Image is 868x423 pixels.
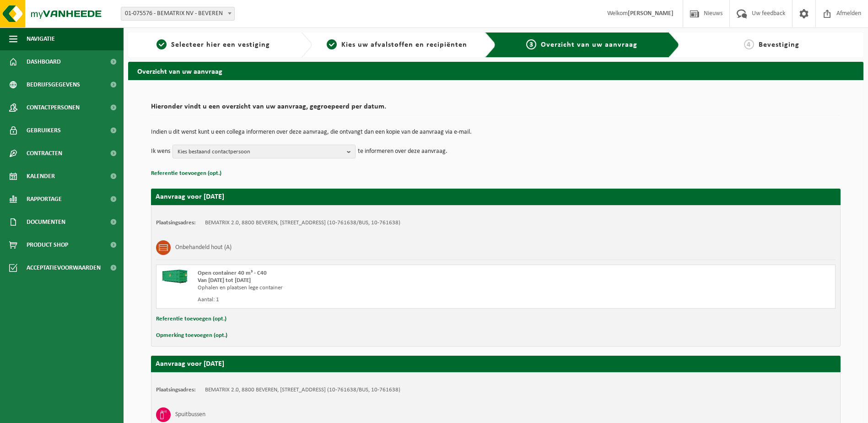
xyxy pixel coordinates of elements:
h2: Overzicht van uw aanvraag [128,62,863,80]
span: 01-075576 - BEMATRIX NV - BEVEREN [121,7,235,21]
span: Kalender [27,165,55,188]
p: Indien u dit wenst kunt u een collega informeren over deze aanvraag, die ontvangt dan een kopie v... [151,129,841,136]
p: te informeren over deze aanvraag. [358,145,447,158]
button: Referentie toevoegen (opt.) [156,313,226,325]
strong: Plaatsingsadres: [156,220,196,226]
button: Kies bestaand contactpersoon [173,145,356,158]
span: Overzicht van uw aanvraag [541,41,637,49]
h2: Hieronder vindt u een overzicht van uw aanvraag, gegroepeerd per datum. [151,103,841,115]
span: 01-075576 - BEMATRIX NV - BEVEREN [121,7,234,20]
span: Kies uw afvalstoffen en recipiënten [341,41,467,49]
span: Selecteer hier een vestiging [171,41,270,49]
span: 4 [744,39,754,49]
img: HK-XC-40-GN-00.png [161,270,189,283]
td: BEMATRIX 2.0, 8800 BEVEREN, [STREET_ADDRESS] (10-761638/BUS, 10-761638) [205,219,400,227]
div: Aantal: 1 [198,296,533,304]
span: Contactpersonen [27,96,80,119]
td: BEMATRIX 2.0, 8800 BEVEREN, [STREET_ADDRESS] (10-761638/BUS, 10-761638) [205,386,400,394]
a: 1Selecteer hier een vestiging [133,39,294,50]
strong: Van [DATE] tot [DATE] [198,277,251,283]
span: Bedrijfsgegevens [27,73,80,96]
strong: Plaatsingsadres: [156,387,196,393]
span: 2 [327,39,337,49]
a: 2Kies uw afvalstoffen en recipiënten [317,39,478,50]
button: Referentie toevoegen (opt.) [151,168,221,179]
span: Product Shop [27,233,68,256]
span: Dashboard [27,50,61,73]
strong: [PERSON_NAME] [628,10,674,17]
h3: Onbehandeld hout (A) [175,240,232,255]
span: Contracten [27,142,62,165]
strong: Aanvraag voor [DATE] [156,193,224,201]
h3: Spuitbussen [175,407,205,422]
span: Open container 40 m³ - C40 [198,270,267,276]
div: Ophalen en plaatsen lege container [198,284,533,292]
span: Rapportage [27,188,62,211]
span: Kies bestaand contactpersoon [178,145,343,159]
button: Opmerking toevoegen (opt.) [156,330,227,342]
span: 1 [156,39,167,49]
span: Acceptatievoorwaarden [27,256,101,279]
span: Navigatie [27,27,55,50]
span: 3 [526,39,536,49]
span: Documenten [27,211,65,233]
p: Ik wens [151,145,170,158]
span: Gebruikers [27,119,61,142]
strong: Aanvraag voor [DATE] [156,360,224,368]
span: Bevestiging [759,41,799,49]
